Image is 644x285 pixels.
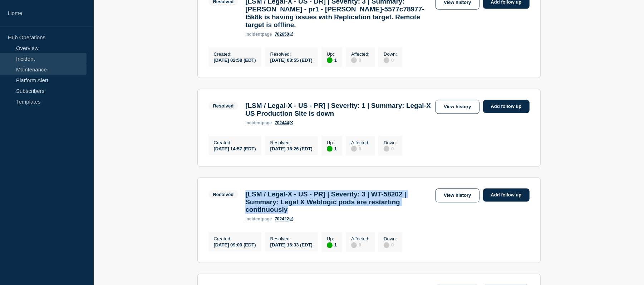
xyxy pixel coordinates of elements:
p: Affected : [351,140,369,145]
div: [DATE] 14:57 (EDT) [214,145,256,151]
p: page [245,217,272,222]
div: [DATE] 16:26 (EDT) [270,145,313,151]
p: Created : [214,51,256,57]
div: disabled [351,242,357,248]
p: Down : [384,51,397,57]
div: 1 [327,145,337,152]
h3: [LSM / Legal-X - US - PR] | Severity: 3 | WT-58202 | Summary: Legal X Weblogic pods are restartin... [245,190,432,214]
p: Created : [214,236,256,242]
span: incident [245,217,262,222]
div: 0 [351,242,369,248]
a: View history [436,100,479,114]
a: Add follow up [483,100,530,113]
div: 0 [351,145,369,152]
div: disabled [384,146,389,152]
div: up [327,57,333,63]
div: disabled [351,146,357,152]
h3: [LSM / Legal-X - US - PR] | Severity: 1 | Summary: Legal-X US Production Site is down [245,102,432,117]
div: up [327,146,333,152]
a: 702422 [275,217,293,222]
p: Created : [214,140,256,145]
a: Add follow up [483,189,530,202]
p: Up : [327,236,337,242]
div: disabled [384,242,389,248]
p: page [245,32,272,37]
div: up [327,242,333,248]
p: Affected : [351,51,369,57]
p: Resolved : [270,51,313,57]
p: Up : [327,51,337,57]
p: Affected : [351,236,369,242]
div: 0 [384,57,397,63]
div: 0 [384,145,397,152]
div: 1 [327,242,337,248]
a: View history [436,189,479,202]
a: 702650 [275,32,293,37]
span: incident [245,120,262,125]
span: Resolved [208,102,239,110]
p: Resolved : [270,236,313,242]
p: Resolved : [270,140,313,145]
div: [DATE] 03:55 (EDT) [270,57,313,63]
div: 0 [351,57,369,63]
p: page [245,120,272,125]
div: [DATE] 09:09 (EDT) [214,242,256,248]
div: 0 [384,242,397,248]
div: [DATE] 02:58 (EDT) [214,57,256,63]
div: disabled [384,57,389,63]
a: 702444 [275,120,293,125]
div: disabled [351,57,357,63]
span: Resolved [208,190,239,199]
p: Down : [384,236,397,242]
span: incident [245,32,262,37]
p: Up : [327,140,337,145]
p: Down : [384,140,397,145]
div: 1 [327,57,337,63]
div: [DATE] 16:33 (EDT) [270,242,313,248]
